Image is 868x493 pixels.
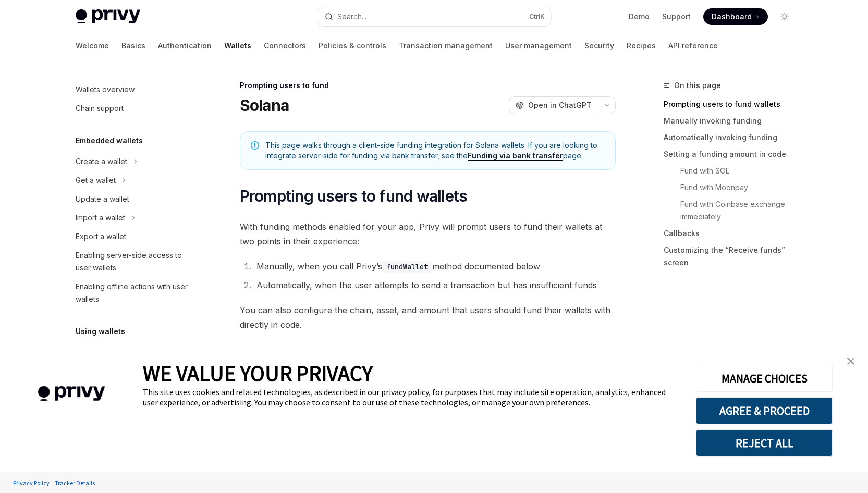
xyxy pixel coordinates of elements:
button: Open in ChatGPT [509,96,598,114]
button: Toggle Get a wallet section [67,171,201,190]
div: Export a wallet [76,230,126,243]
button: MANAGE CHOICES [696,365,833,392]
a: Update a wallet [67,190,201,208]
button: Toggle Ethereum section [67,343,201,362]
div: Prompting users to fund [240,80,616,91]
span: This page walks through a client-side funding integration for Solana wallets. If you are looking ... [265,140,605,161]
button: Toggle Create a wallet section [67,152,201,171]
code: fundWallet [382,261,432,273]
img: light logo [76,9,140,24]
a: Export a wallet [67,227,201,246]
a: Policies & controls [319,33,386,58]
span: Prompting users to fund wallets [240,187,468,205]
span: With funding methods enabled for your app, Privy will prompt users to fund their wallets at two p... [240,219,616,249]
a: close banner [840,351,861,372]
a: Fund with SOL [664,163,801,179]
button: Toggle Import a wallet section [67,208,201,227]
a: Privacy Policy [10,474,52,492]
h5: Embedded wallets [76,134,143,147]
div: Search... [337,10,366,23]
a: Recipes [627,33,656,58]
a: API reference [668,33,718,58]
a: Manually invoking funding [664,113,801,129]
div: Wallets overview [76,83,135,96]
a: Customizing the “Receive funds” screen [664,242,801,271]
span: You can also configure the chain, asset, and amount that users should fund their wallets with dir... [240,303,616,332]
button: AGREE & PROCEED [696,397,833,424]
span: WE VALUE YOUR PRIVACY [143,360,373,387]
a: Callbacks [664,225,801,242]
a: Tracker Details [52,474,97,492]
a: Connectors [264,33,306,58]
span: Ctrl K [529,13,545,21]
a: Prompting users to fund wallets [664,96,801,113]
a: Demo [629,11,650,22]
div: Import a wallet [76,212,125,224]
a: Automatically invoking funding [664,129,801,146]
a: Wallets [224,33,251,58]
a: Fund with Coinbase exchange immediately [664,196,801,225]
span: Open in ChatGPT [528,100,592,110]
li: Automatically, when the user attempts to send a transaction but has insufficient funds [253,278,616,292]
a: Funding via bank transfer [468,151,563,161]
span: Dashboard [712,11,752,22]
a: Welcome [76,33,109,58]
button: REJECT ALL [696,429,833,457]
h5: Using wallets [76,325,125,338]
h1: Solana [240,96,289,115]
svg: Note [251,141,259,150]
div: Create a wallet [76,155,127,168]
div: Enabling offline actions with user wallets [76,280,194,305]
a: User management [505,33,572,58]
a: Wallets overview [67,80,201,99]
a: Fund with Moonpay [664,179,801,196]
span: On this page [674,79,721,92]
a: Support [662,11,691,22]
a: Dashboard [703,8,768,25]
a: Enabling offline actions with user wallets [67,277,201,309]
div: Update a wallet [76,193,129,205]
img: company logo [16,371,127,416]
a: Setting a funding amount in code [664,146,801,163]
div: This site uses cookies and related technologies, as described in our privacy policy, for purposes... [143,387,680,408]
div: Enabling server-side access to user wallets [76,249,194,274]
button: Open search [317,7,551,26]
a: Basics [121,33,145,58]
a: Security [584,33,614,58]
button: Toggle dark mode [776,8,793,25]
a: Transaction management [399,33,493,58]
img: close banner [847,358,854,365]
a: Authentication [158,33,212,58]
div: Chain support [76,102,124,115]
a: Enabling server-side access to user wallets [67,246,201,277]
a: Chain support [67,99,201,118]
div: Get a wallet [76,174,116,187]
li: Manually, when you call Privy’s method documented below [253,259,616,274]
